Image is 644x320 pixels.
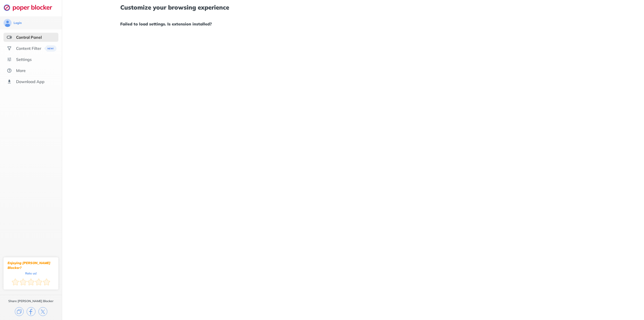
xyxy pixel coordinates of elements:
div: Control Panel [16,35,42,40]
div: Settings [16,57,32,62]
img: social.svg [7,46,12,51]
img: menuBanner.svg [44,45,57,52]
img: facebook.svg [27,307,35,316]
div: More [16,68,26,73]
div: Rate us! [25,272,37,274]
div: Content Filter [16,46,41,51]
img: avatar.svg [4,19,12,27]
img: logo-webpage.svg [4,4,58,11]
div: Download App [16,79,45,84]
h1: Failed to load settings. Is extension installed? [120,21,586,27]
img: about.svg [7,68,12,73]
div: Enjoying [PERSON_NAME] Blocker? [8,261,54,270]
img: features-selected.svg [7,35,12,40]
img: settings.svg [7,57,12,62]
img: x.svg [38,307,47,316]
div: Share [PERSON_NAME] Blocker [8,299,54,303]
img: download-app.svg [7,79,12,84]
h1: Customize your browsing experience [120,4,586,11]
img: copy.svg [15,307,24,316]
div: Login [14,21,22,25]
